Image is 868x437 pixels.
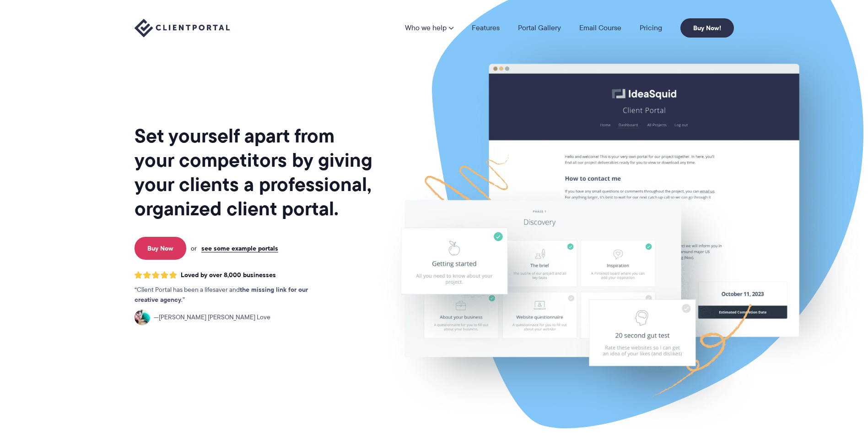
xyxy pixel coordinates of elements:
a: Who we help [405,24,453,32]
strong: the missing link for our creative agency [135,284,308,305]
a: Pricing [640,24,662,32]
a: Buy Now! [680,18,734,38]
p: Client Portal has been a lifesaver and . [135,285,327,305]
span: [PERSON_NAME] [PERSON_NAME] Love [154,312,270,322]
a: Buy Now [135,237,186,260]
h1: Set yourself apart from your competitors by giving your clients a professional, organized client ... [135,124,374,221]
span: Loved by over 8,000 businesses [181,271,276,279]
a: see some example portals [201,244,278,252]
a: Email Course [579,24,621,32]
span: or [191,244,197,252]
a: Features [472,24,500,32]
a: Portal Gallery [518,24,561,32]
